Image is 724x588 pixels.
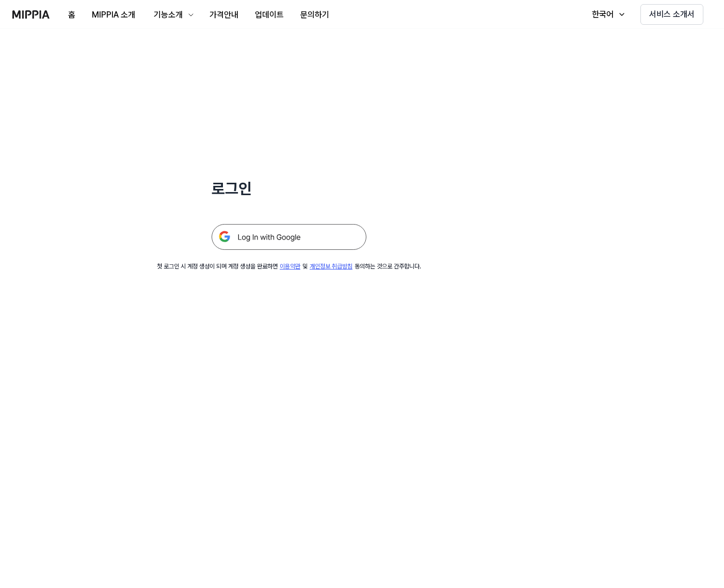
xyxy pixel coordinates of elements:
[310,263,352,270] a: 개인정보 취급방침
[212,178,366,199] h1: 로그인
[201,5,247,25] button: 가격안내
[292,5,337,25] button: 문의하기
[157,262,421,271] div: 첫 로그인 시 계정 생성이 되며 계정 생성을 완료하면 및 동의하는 것으로 간주합니다.
[212,224,366,250] img: 구글 로그인 버튼
[60,5,84,25] button: 홈
[152,9,185,21] div: 기능소개
[12,10,50,19] img: logo
[280,263,300,270] a: 이용약관
[247,1,292,29] a: 업데이트
[640,4,703,25] button: 서비스 소개서
[590,8,616,21] div: 한국어
[247,5,292,25] button: 업데이트
[582,4,632,25] button: 한국어
[84,5,143,25] button: MIPPIA 소개
[143,5,201,25] button: 기능소개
